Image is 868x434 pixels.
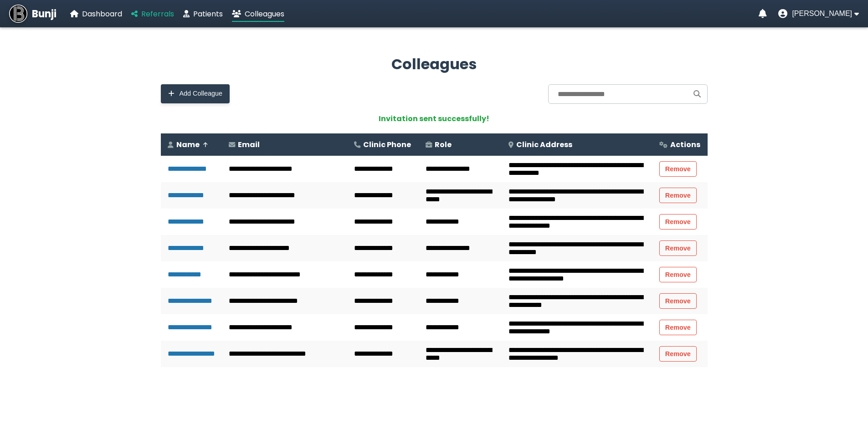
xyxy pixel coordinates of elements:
button: Remove [659,214,697,230]
th: Email [222,133,347,156]
span: Add Colleague [180,90,222,97]
span: Referrals [141,9,174,19]
a: Patients [183,8,223,20]
button: Remove [659,267,697,282]
button: Remove [659,240,697,256]
th: Clinic Address [502,133,652,156]
a: Dashboard [70,8,122,20]
a: Colleagues [232,8,284,20]
img: Bunji Dental Referral Management [9,5,27,23]
button: Remove [659,293,697,309]
button: Remove [659,346,697,362]
span: Bunji [32,6,56,21]
th: Clinic Phone [347,133,418,156]
button: User menu [778,9,859,18]
button: Add Colleague [161,84,230,103]
button: Remove [659,161,697,177]
div: Invitation sent successfully! [161,113,708,124]
span: Patients [193,9,223,19]
th: Role [419,133,502,156]
th: Actions [652,133,708,156]
button: Remove [659,188,697,203]
a: Notifications [759,9,767,18]
span: Colleagues [245,9,284,19]
span: [PERSON_NAME] [792,10,852,18]
th: Name [161,133,222,156]
a: Bunji [9,5,56,23]
span: Dashboard [82,9,122,19]
button: Remove [659,320,697,335]
h2: Colleagues [161,53,708,75]
a: Referrals [131,8,174,20]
